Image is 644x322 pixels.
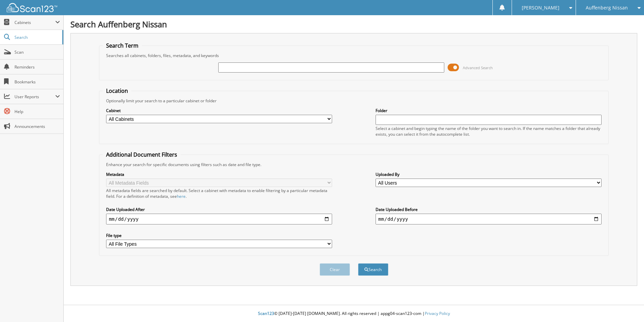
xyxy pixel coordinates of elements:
h1: Search Auffenberg Nissan [70,19,637,30]
label: Metadata [106,171,332,177]
div: Select a cabinet and begin typing the name of the folder you want to search in. If the name match... [376,126,602,137]
span: [PERSON_NAME] [522,6,559,10]
label: File type [106,233,332,238]
img: scan123-logo-white.svg [7,3,57,12]
a: here [177,193,186,199]
button: Clear [320,263,350,276]
div: Optionally limit your search to a particular cabinet or folder [103,98,605,104]
iframe: Chat Widget [610,290,644,322]
button: Search [358,263,388,276]
span: Search [14,34,59,40]
div: © [DATE]-[DATE] [DOMAIN_NAME]. All rights reserved | appg04-scan123-com | [64,305,644,322]
span: Reminders [14,64,60,70]
span: Cabinets [14,20,55,25]
legend: Location [103,87,131,95]
div: Searches all cabinets, folders, files, metadata, and keywords [103,53,605,58]
span: Auffenberg Nissan [586,6,628,10]
span: User Reports [14,94,55,100]
label: Uploaded By [376,171,602,177]
div: All metadata fields are searched by default. Select a cabinet with metadata to enable filtering b... [106,188,332,199]
legend: Additional Document Filters [103,151,181,158]
a: Privacy Policy [425,311,450,316]
span: Help [14,109,60,114]
span: Scan [14,49,60,55]
input: start [106,214,332,224]
span: Bookmarks [14,79,60,85]
label: Date Uploaded Before [376,207,602,212]
span: Advanced Search [463,65,493,70]
label: Date Uploaded After [106,207,332,212]
span: Announcements [14,124,60,129]
span: Scan123 [258,311,274,316]
legend: Search Term [103,42,142,49]
label: Cabinet [106,108,332,113]
input: end [376,214,602,224]
div: Enhance your search for specific documents using filters such as date and file type. [103,162,605,167]
label: Folder [376,108,602,113]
